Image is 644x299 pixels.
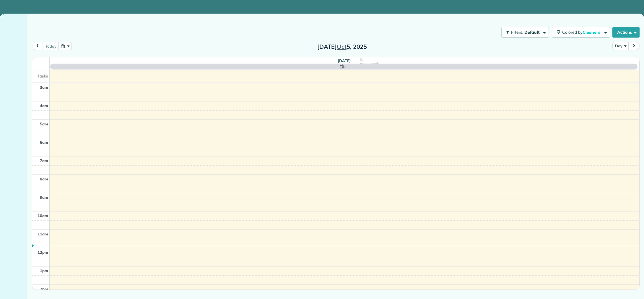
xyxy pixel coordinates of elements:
span: 5am [40,122,48,126]
a: Filters: Default [498,27,549,38]
button: prev [32,42,43,50]
span: Cleaners [583,30,601,35]
span: 11am [38,232,48,236]
span: 9am [40,195,48,200]
span: 7am [40,158,48,163]
span: 2pm [40,287,48,291]
span: 8am [40,177,48,181]
span: Filters: [511,30,523,35]
button: Filters: Default [501,27,549,38]
h2: [DATE] 5, 2025 [305,43,379,50]
button: Actions [612,27,640,38]
button: today [43,42,59,50]
span: [DATE] [338,58,351,63]
span: 4am [40,103,48,108]
button: Colored byCleaners [552,27,610,38]
span: 1pm [40,268,48,273]
span: 12pm [38,250,48,255]
button: Day [612,42,629,50]
span: Oct [337,43,347,50]
span: 10am [38,213,48,218]
span: 6am [40,140,48,145]
button: next [628,42,640,50]
span: Tasks [38,74,48,78]
span: 3am [40,85,48,90]
span: Default [524,30,540,35]
span: Colored by [562,30,602,35]
span: - [346,64,347,70]
span: View week [360,61,379,66]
